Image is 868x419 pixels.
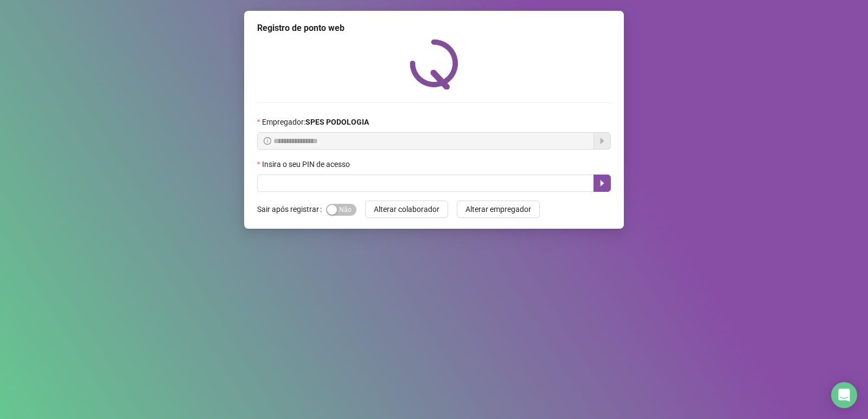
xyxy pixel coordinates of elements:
[365,201,448,218] button: Alterar colaborador
[257,158,357,170] label: Insira o seu PIN de acesso
[410,39,458,89] img: QRPoint
[465,203,531,215] span: Alterar empregador
[457,201,540,218] button: Alterar empregador
[257,22,611,35] div: Registro de ponto web
[831,382,857,408] div: Open Intercom Messenger
[262,116,369,128] span: Empregador :
[264,137,271,145] span: info-circle
[257,201,326,218] label: Sair após registrar
[305,118,369,126] strong: SPES PODOLOGIA
[374,203,439,215] span: Alterar colaborador
[598,179,607,188] span: caret-right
